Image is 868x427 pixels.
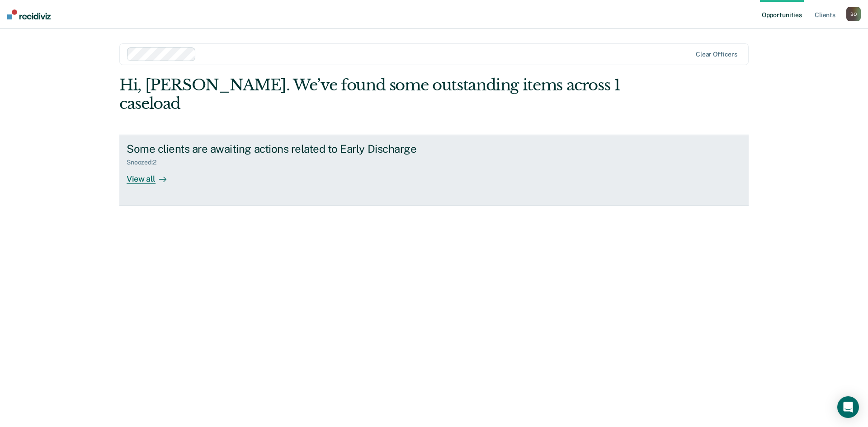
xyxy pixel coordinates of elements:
div: Snoozed : 2 [127,159,164,166]
div: Clear officers [696,51,737,58]
div: Some clients are awaiting actions related to Early Discharge [127,142,444,155]
div: B O [846,7,861,21]
button: BO [846,7,861,21]
img: Recidiviz [7,9,51,19]
a: Some clients are awaiting actions related to Early DischargeSnoozed:2View all [119,135,749,206]
div: View all [127,166,177,184]
div: Hi, [PERSON_NAME]. We’ve found some outstanding items across 1 caseload [119,76,623,113]
div: Open Intercom Messenger [837,396,859,418]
